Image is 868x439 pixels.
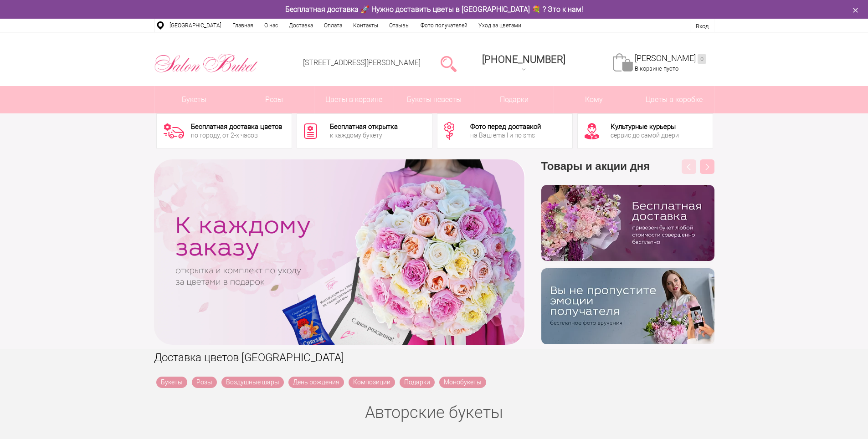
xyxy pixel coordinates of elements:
[154,51,258,75] img: Цветы Нижний Новгород
[470,132,541,138] div: на Ваш email и по sms
[554,86,634,113] span: Кому
[283,19,318,32] a: Доставка
[234,86,314,113] a: Розы
[191,123,282,130] div: Бесплатная доставка цветов
[314,86,394,113] a: Цветы в корзине
[147,5,721,14] div: Бесплатная доставка 🚀 Нужно доставить цветы в [GEOGRAPHIC_DATA] 💐 ? Это к нам!
[330,123,398,130] div: Бесплатная открытка
[259,19,283,32] a: О нас
[303,58,421,67] a: [STREET_ADDRESS][PERSON_NAME]
[473,19,527,32] a: Уход за цветами
[384,19,415,32] a: Отзывы
[192,377,217,388] a: Розы
[330,132,398,138] div: к каждому букету
[415,19,473,32] a: Фото получателей
[400,377,435,388] a: Подарки
[154,86,234,113] a: Букеты
[696,23,709,30] a: Вход
[541,159,714,185] h3: Товары и акции дня
[635,65,678,72] span: В корзине пусто
[318,19,348,32] a: Оплата
[348,19,384,32] a: Контакты
[365,403,503,422] a: Авторские букеты
[288,377,344,388] a: День рождения
[439,377,486,388] a: Монобукеты
[164,19,227,32] a: [GEOGRAPHIC_DATA]
[156,377,187,388] a: Букеты
[477,51,571,77] a: [PHONE_NUMBER]
[635,53,706,64] a: [PERSON_NAME]
[221,377,284,388] a: Воздушные шары
[541,185,714,261] img: hpaj04joss48rwypv6hbykmvk1dj7zyr.png.webp
[474,86,554,113] a: Подарки
[482,54,565,65] span: [PHONE_NUMBER]
[191,132,282,138] div: по городу, от 2-х часов
[634,86,714,113] a: Цветы в коробке
[227,19,259,32] a: Главная
[611,123,679,130] div: Культурные курьеры
[541,268,714,344] img: v9wy31nijnvkfycrkduev4dhgt9psb7e.png.webp
[698,54,706,64] ins: 0
[154,349,714,366] h1: Доставка цветов [GEOGRAPHIC_DATA]
[470,123,541,130] div: Фото перед доставкой
[349,377,395,388] a: Композиции
[611,132,679,138] div: сервис до самой двери
[394,86,474,113] a: Букеты невесты
[700,159,714,174] button: Next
